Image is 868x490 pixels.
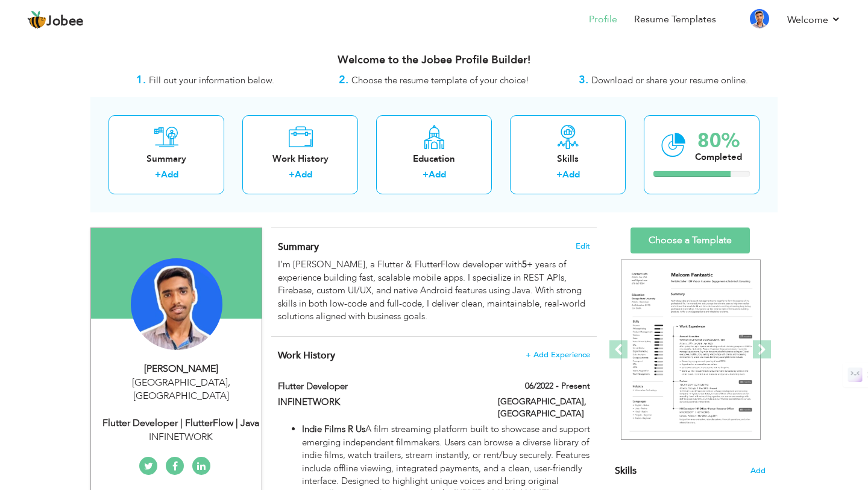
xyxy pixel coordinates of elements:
div: Education [386,153,482,165]
span: Skills [615,464,637,477]
span: Download or share your resume online. [591,74,748,86]
h3: Welcome to the Jobee Profile Builder! [90,54,778,66]
img: jobee.io [27,10,46,30]
label: + [556,168,562,181]
span: + Add Experience [526,351,590,359]
span: Work History [278,349,335,362]
label: + [423,168,429,181]
span: Jobee [46,15,84,28]
strong: 1. [136,72,146,87]
a: Choose a Template [631,227,750,253]
strong: Indie Films R Us [302,423,365,435]
a: Profile [589,13,617,27]
h4: This helps to show the companies you have worked for. [278,349,590,361]
div: I’m [PERSON_NAME], a Flutter & FlutterFlow developer with + years of experience building fast, sc... [278,258,590,323]
h4: Adding a summary is a quick and easy way to highlight your experience and interests. [278,241,590,253]
label: + [155,168,161,181]
span: Fill out your information below. [149,74,274,86]
a: Add [429,168,446,180]
div: Work History [252,153,348,165]
div: Flutter Developer | FlutterFlow | Java [100,416,262,430]
strong: 2. [339,72,348,87]
div: Completed [695,151,742,164]
div: [GEOGRAPHIC_DATA] [GEOGRAPHIC_DATA] [100,376,262,404]
div: [PERSON_NAME] [100,362,262,376]
div: Summary [118,153,215,165]
div: INFINETWORK [100,430,262,444]
a: Jobee [27,10,84,30]
label: Flutter Developer [278,380,480,393]
a: Add [295,168,312,180]
label: [GEOGRAPHIC_DATA], [GEOGRAPHIC_DATA] [498,396,590,420]
div: Skills [520,153,616,165]
span: Edit [576,242,590,250]
span: , [228,376,230,389]
strong: 5 [522,258,527,270]
div: 80% [695,131,742,151]
span: Choose the resume template of your choice! [351,74,529,86]
span: Add [750,465,766,477]
label: + [289,168,295,181]
a: Add [161,168,178,180]
a: Add [562,168,580,180]
strong: 3. [579,72,588,87]
a: Welcome [787,13,841,27]
label: 06/2022 - Present [525,380,590,392]
a: Resume Templates [634,13,716,27]
img: Profile Img [750,9,769,28]
label: INFINETWORK [278,396,480,409]
span: Summary [278,240,319,253]
img: Ahsan Khan [131,258,222,350]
